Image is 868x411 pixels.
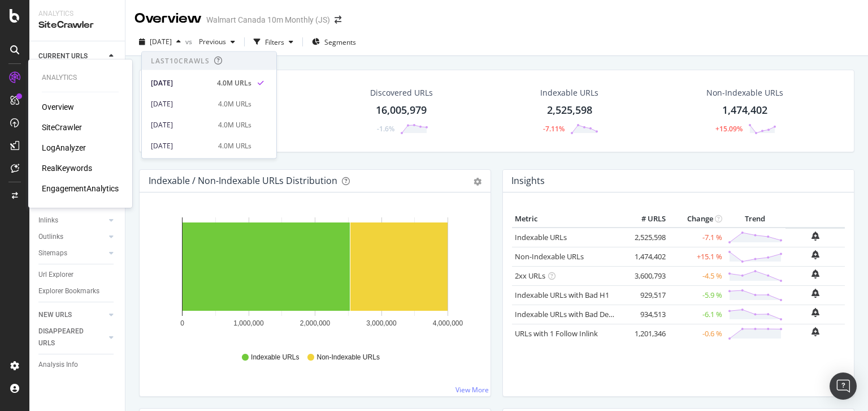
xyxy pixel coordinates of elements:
td: +15.1 % [669,247,725,266]
a: EngagementAnalytics [42,183,119,194]
div: Non-Indexable URLs [706,87,783,99]
div: 2,525,598 [547,103,592,118]
div: 4.0M URLs [217,78,251,88]
div: -7.11% [543,124,565,134]
span: 2025 Aug. 29th [150,37,172,46]
td: -5.9 % [669,285,725,305]
a: Indexable URLs [515,232,567,242]
button: Filters [249,33,298,51]
div: Outlinks [38,231,63,243]
div: arrow-right-arrow-left [335,16,341,24]
a: Indexable URLs with Bad H1 [515,290,609,300]
text: 4,000,000 [433,319,463,327]
td: 934,513 [623,305,669,324]
h4: Insights [511,173,545,189]
div: SiteCrawler [38,19,116,32]
div: Analytics [38,9,116,19]
div: Explorer Bookmarks [38,285,99,297]
div: bell-plus [811,308,819,317]
td: -6.1 % [669,305,725,324]
span: Segments [324,37,356,47]
a: URLs with 1 Follow Inlink [515,328,598,339]
a: CURRENT URLS [38,50,106,62]
a: SiteCrawler [42,122,82,133]
div: bell-plus [811,289,819,298]
a: Indexable URLs with Bad Description [515,309,638,319]
td: 929,517 [623,285,669,305]
a: DISAPPEARED URLS [38,326,106,349]
a: LogAnalyzer [42,142,86,153]
div: 4.0M URLs [218,119,251,130]
a: NEW URLS [38,309,106,321]
svg: A chart. [149,211,481,342]
text: 1,000,000 [233,319,264,327]
div: Analysis Info [38,359,78,371]
button: [DATE] [134,33,185,51]
text: 2,000,000 [300,319,331,327]
a: Explorer Bookmarks [38,285,117,297]
a: View More [455,385,489,395]
div: 16,005,979 [376,103,427,118]
div: Overview [134,9,202,28]
div: Discovered URLs [370,87,433,99]
span: Non-Indexable URLs [316,353,379,362]
div: bell-plus [811,250,819,259]
span: Indexable URLs [251,353,299,362]
div: 4.0M URLs [218,140,251,151]
div: CURRENT URLS [38,50,88,62]
div: [DATE] [151,140,211,151]
div: -1.6% [377,124,394,134]
a: Non-Indexable URLs [515,251,584,262]
div: +15.09% [715,124,743,134]
button: Segments [307,33,361,51]
td: -7.1 % [669,228,725,247]
div: DISAPPEARED URLS [38,326,96,349]
div: Indexable URLs [540,87,598,99]
div: gear [474,178,481,186]
td: -4.5 % [669,266,725,285]
th: Metric [512,211,623,228]
a: Inlinks [38,215,106,226]
div: 1,474,402 [722,103,767,118]
div: NEW URLS [38,309,72,321]
a: 2xx URLs [515,271,545,281]
td: 1,474,402 [623,247,669,266]
div: Filters [265,37,284,47]
div: Url Explorer [38,269,73,281]
a: Sitemaps [38,247,106,259]
td: 2,525,598 [623,228,669,247]
div: bell-plus [811,269,819,279]
th: Trend [725,211,785,228]
a: RealKeywords [42,162,92,174]
div: bell-plus [811,232,819,241]
div: Last 10 Crawls [151,56,210,66]
div: [DATE] [151,119,211,130]
div: Sitemaps [38,247,67,259]
a: Analysis Info [38,359,117,371]
a: Url Explorer [38,269,117,281]
th: Change [669,211,725,228]
a: Overview [42,101,74,113]
div: Open Intercom Messenger [830,373,857,400]
div: 4.0M URLs [218,99,251,109]
div: bell-plus [811,327,819,336]
div: Walmart Canada 10m Monthly (JS) [206,14,330,25]
button: Previous [194,33,240,51]
div: [DATE] [151,99,211,109]
th: # URLS [623,211,669,228]
a: Outlinks [38,231,106,243]
div: Analytics [42,73,119,83]
div: [DATE] [151,78,210,88]
text: 3,000,000 [366,319,397,327]
span: Previous [194,37,226,46]
text: 0 [180,319,184,327]
div: Inlinks [38,215,58,226]
span: vs [185,37,194,46]
div: Indexable / Non-Indexable URLs Distribution [149,175,337,186]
